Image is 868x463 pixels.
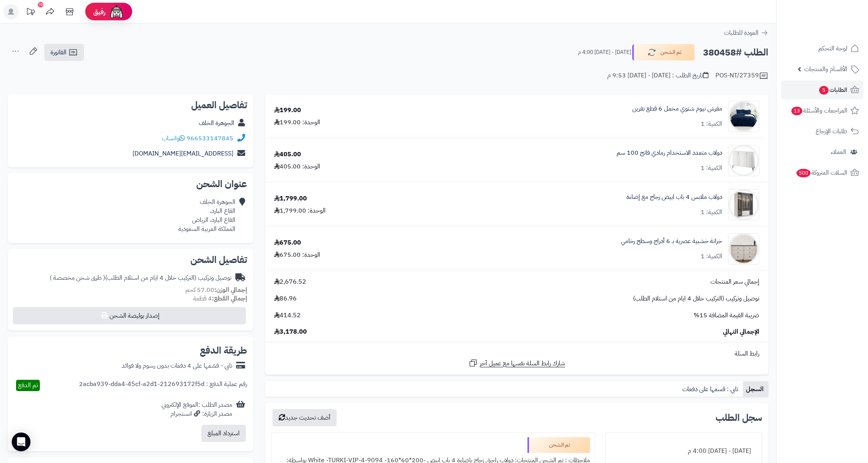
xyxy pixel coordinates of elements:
[781,39,863,58] a: لوحة التحكم
[679,381,743,397] a: تابي : قسمها على دفعات
[724,28,768,38] a: العودة للطلبات
[274,327,307,336] span: 3,178.00
[274,194,307,203] div: 1,799.00
[109,4,124,20] img: ai-face.png
[274,206,326,215] div: الوحدة: 1,799.00
[527,437,590,453] div: تم الشحن
[14,179,247,189] h2: عنوان الشحن
[274,250,320,259] div: الوحدة: 675.00
[701,208,722,217] div: الكمية: 1
[818,84,847,95] span: الطلبات
[38,2,43,7] div: 10
[632,44,695,61] button: تم الشحن
[268,349,765,358] div: رابط السلة
[161,400,232,418] div: مصدر الطلب :الموقع الإلكتروني
[791,105,847,116] span: المراجعات والأسئلة
[621,237,722,246] a: خزانة خشبية عصرية بـ 6 أدراج وسطح رخامي
[831,147,846,157] span: العملاء
[716,413,762,422] h3: سجل الطلب
[781,122,863,141] a: طلبات الإرجاع
[133,149,233,158] a: [EMAIL_ADDRESS][DOMAIN_NAME]
[274,150,301,159] div: 405.00
[703,45,768,61] h2: الطلب #380458
[122,361,232,370] div: تابي - قسّمها على 4 دفعات بدون رسوم ولا فوائد
[728,189,759,220] img: 1742133300-110103010020.1-90x90.jpg
[701,164,722,173] div: الكمية: 1
[804,64,847,75] span: الأقسام والمنتجات
[50,273,105,282] span: ( طرق شحن مخصصة )
[710,277,759,286] span: إجمالي سعر المنتجات
[274,118,320,127] div: الوحدة: 199.00
[274,311,301,320] span: 414.52
[185,285,247,295] small: 57.00 كجم
[716,71,768,80] div: POS-NT/27359
[701,252,722,261] div: الكمية: 1
[50,274,231,282] div: توصيل وتركيب (التركيب خلال 4 ايام من استلام الطلب)
[274,106,301,115] div: 199.00
[728,145,759,176] img: 1738405666-110113010118-90x90.jpg
[214,285,247,295] strong: إجمالي الوزن:
[728,101,759,132] img: 1734447854-110202020138-90x90.jpg
[818,43,847,54] span: لوحة التحكم
[50,48,66,57] span: الفاتورة
[14,255,247,265] h2: تفاصيل الشحن
[480,359,565,368] span: شارك رابط السلة نفسها مع عميل آخر
[781,101,863,120] a: المراجعات والأسئلة13
[819,86,829,95] span: 5
[724,28,759,38] span: العودة للطلبات
[626,193,722,202] a: دولاب ملابس 4 باب ابيض زجاج مع إضاءة
[728,233,759,265] img: 1758199466-1-90x90.jpg
[79,380,247,391] div: رقم عملية الدفع : 2acba939-dda4-45cf-a2d1-212693172f5d
[694,311,759,320] span: ضريبة القيمة المضافة 15%
[815,19,861,36] img: logo-2.png
[187,134,233,143] a: 966533147845
[607,71,708,80] div: تاريخ الطلب : [DATE] - [DATE] 9:53 م
[13,307,246,324] button: إصدار بوليصة الشحن
[212,294,247,303] strong: إجمالي القطع:
[617,148,722,157] a: دولاب متعدد الاستخدام رمادي فاتح 100 سم
[632,104,722,113] a: مفرش نيوم شتوي مخمل 6 قطع نفرين
[743,381,768,397] a: السجل
[273,409,337,426] button: أضف تحديث جديد
[274,277,306,286] span: 2,676.52
[93,7,106,16] span: رفيق
[781,163,863,182] a: السلات المتروكة500
[723,327,759,336] span: الإجمالي النهائي
[193,294,247,303] small: 4 قطعة
[578,48,631,56] small: [DATE] - [DATE] 4:00 م
[162,134,185,143] a: واتساب
[178,198,235,233] div: الجوهرة الخلف القاع البارد، القاع البارد، الرياض المملكة العربية السعودية
[274,294,297,303] span: 86.96
[796,169,811,177] span: 500
[468,358,565,368] a: شارك رابط السلة نفسها مع عميل آخر
[199,118,234,128] a: الجوهرة الخلف
[633,294,759,303] span: توصيل وتركيب (التركيب خلال 4 ايام من استلام الطلب)
[200,346,247,355] h2: طريقة الدفع
[21,4,40,21] a: تحديثات المنصة
[201,425,246,442] button: استرداد المبلغ
[274,162,320,171] div: الوحدة: 405.00
[816,126,847,137] span: طلبات الإرجاع
[14,100,247,110] h2: تفاصيل العميل
[44,44,84,61] a: الفاتورة
[781,143,863,161] a: العملاء
[18,381,38,390] span: تم الدفع
[12,433,30,451] div: Open Intercom Messenger
[701,120,722,129] div: الكمية: 1
[796,167,847,178] span: السلات المتروكة
[781,80,863,99] a: الطلبات5
[791,107,802,115] span: 13
[161,409,232,418] div: مصدر الزيارة: انستجرام
[274,238,301,247] div: 675.00
[610,443,757,459] div: [DATE] - [DATE] 4:00 م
